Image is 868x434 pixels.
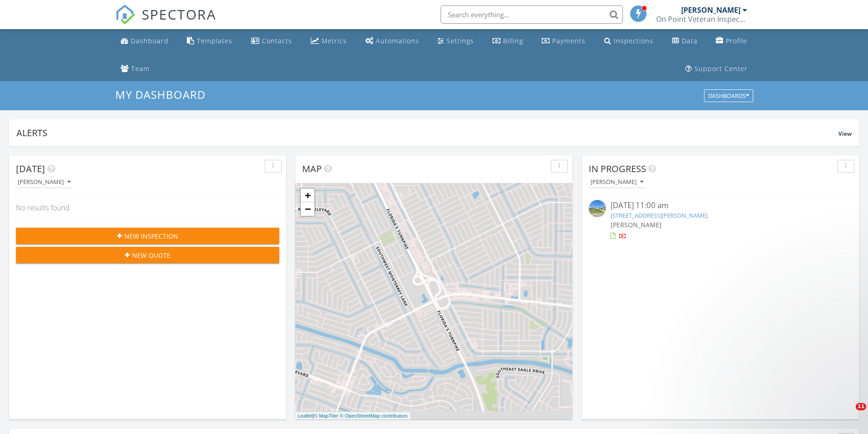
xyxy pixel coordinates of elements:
span: In Progress [589,163,646,175]
button: New Inspection [16,228,279,244]
div: Support Center [694,64,748,73]
span: New Inspection [124,231,178,241]
div: On Point Veteran Inspections LLC [656,15,747,24]
a: Metrics [307,33,350,50]
img: The Best Home Inspection Software - Spectora [115,5,135,25]
div: Payments [552,36,586,45]
a: Contacts [247,33,296,50]
button: [PERSON_NAME] [16,176,72,189]
span: New Quote [132,250,170,260]
div: [PERSON_NAME] [591,179,643,185]
span: 11 [856,403,866,410]
span: [PERSON_NAME] [611,220,662,229]
div: Settings [447,36,474,45]
div: Team [131,64,150,73]
div: [DATE] 11:00 am [611,200,830,211]
div: Templates [197,36,232,45]
a: Inspections [601,33,657,50]
div: No results found [9,195,286,220]
a: Zoom in [301,189,314,202]
span: [DATE] [16,163,45,175]
a: Data [668,33,701,50]
a: Payments [538,33,589,50]
button: Dashboards [704,90,753,102]
span: View [838,130,852,138]
div: [PERSON_NAME] [18,179,71,185]
a: Templates [183,33,236,50]
a: © MapTiler [314,413,339,419]
div: Alerts [16,127,838,139]
div: Inspections [614,36,653,45]
input: Search everything... [441,5,623,24]
a: SPECTORA [115,12,216,31]
a: Support Center [682,61,751,77]
div: Dashboard [131,36,169,45]
div: Metrics [322,36,347,45]
span: SPECTORA [142,5,216,24]
iframe: Intercom live chat [837,403,859,425]
div: Billing [503,36,523,45]
a: [DATE] 11:00 am [STREET_ADDRESS][PERSON_NAME] [PERSON_NAME] [589,200,852,240]
button: New Quote [16,247,279,263]
a: © OpenStreetMap contributors [340,413,408,419]
div: Automations [376,36,419,45]
span: My Dashboard [115,87,205,102]
a: Billing [489,33,527,50]
div: Dashboards [708,93,749,99]
a: Automations (Basic) [362,33,423,50]
a: Team [117,61,154,77]
div: Data [682,36,698,45]
a: Dashboard [117,33,172,50]
a: Settings [434,33,478,50]
div: Profile [726,36,747,45]
div: | [295,412,410,420]
img: streetview [589,200,606,217]
button: [PERSON_NAME] [589,176,645,189]
a: [STREET_ADDRESS][PERSON_NAME] [611,211,708,220]
a: Zoom out [301,202,314,216]
a: Company Profile [712,33,751,50]
div: [PERSON_NAME] [681,5,740,15]
span: Map [302,163,322,175]
div: Contacts [262,36,292,45]
a: Leaflet [298,413,313,419]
